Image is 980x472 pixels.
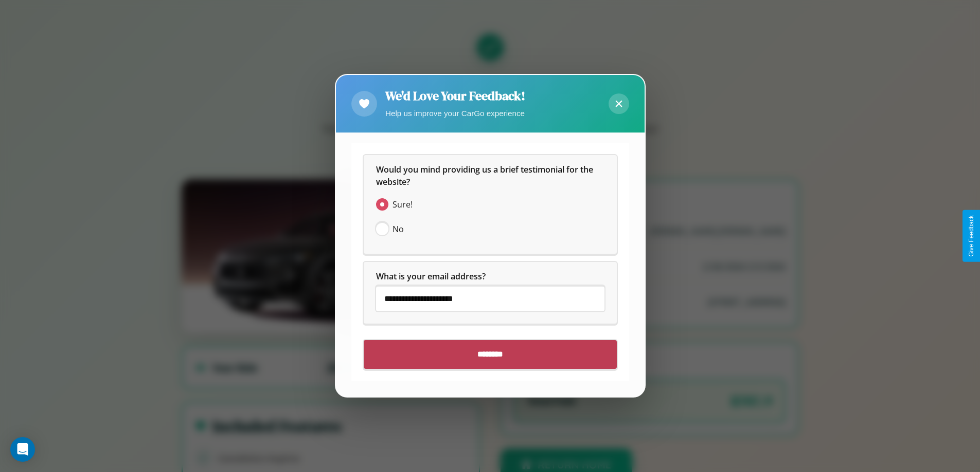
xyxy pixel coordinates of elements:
span: Sure! [393,199,413,211]
p: Help us improve your CarGo experience [385,106,525,120]
div: Open Intercom Messenger [10,437,35,462]
div: Give Feedback [968,215,975,257]
span: What is your email address? [376,271,486,282]
span: No [393,223,404,236]
h2: We'd Love Your Feedback! [385,87,525,104]
span: Would you mind providing us a brief testimonial for the website? [376,164,595,188]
